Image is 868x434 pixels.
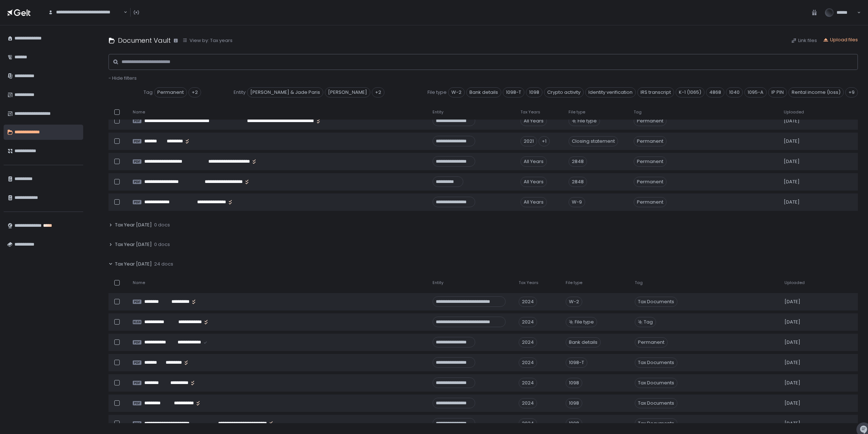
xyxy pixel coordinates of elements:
span: - Hide filters [109,75,137,82]
span: 24 docs [154,261,173,267]
div: 2024 [519,317,537,327]
span: 1040 [726,87,743,97]
button: Link files [791,37,817,44]
div: 2024 [519,358,537,368]
div: 1098 [566,398,582,408]
span: Tax Years [520,109,540,115]
div: 1098-T [566,358,587,368]
span: Permanent [634,157,667,167]
span: Rental income (loss) [788,87,844,97]
span: File type [569,109,585,115]
span: [PERSON_NAME] [325,87,370,97]
span: Tax Years [519,280,539,285]
span: 1098-T [503,87,524,97]
div: All Years [520,197,547,207]
span: K-1 (1065) [676,87,705,97]
span: Tax Documents [635,297,677,307]
span: [PERSON_NAME] & Jade Paris [247,87,323,97]
div: +9 [845,87,858,97]
span: File type [566,280,582,285]
span: [DATE] [784,380,800,386]
div: All Years [520,177,547,187]
div: W-2 [566,297,582,307]
span: Tax Documents [635,378,677,388]
span: [DATE] [784,299,800,305]
span: IRS transcript [637,87,674,97]
div: W-9 [569,197,585,207]
div: All Years [520,157,547,167]
div: 2024 [519,398,537,408]
div: 2024 [519,337,537,347]
span: Entity [433,280,443,285]
span: [DATE] [784,138,800,145]
div: +2 [188,87,201,97]
span: 0 docs [154,241,170,248]
span: Uploaded [784,109,804,115]
span: [DATE] [784,339,800,346]
span: IP PIN [768,87,787,97]
div: +2 [372,87,384,97]
div: Bank details [566,337,601,347]
span: File type [578,118,597,124]
span: Tax Documents [635,358,677,368]
button: Upload files [823,37,858,43]
span: Entity [433,109,443,115]
span: Permanent [635,337,668,347]
div: +1 [539,136,550,146]
span: Entity [234,89,246,96]
span: Permanent [634,197,667,207]
span: [DATE] [784,400,800,406]
div: All Years [520,116,547,126]
span: W-2 [448,87,465,97]
span: Tax Year [DATE] [115,241,152,248]
span: Bank details [466,87,501,97]
button: - Hide filters [109,75,137,82]
span: [DATE] [784,199,800,205]
span: [DATE] [784,158,800,165]
span: Permanent [634,136,667,146]
span: Permanent [634,177,667,187]
span: [DATE] [784,359,800,366]
span: Tax Documents [635,398,677,408]
span: Tax Year [DATE] [115,222,152,228]
span: Tag [635,280,643,285]
span: 1095-A [744,87,767,97]
div: 2848 [569,157,587,167]
span: Tag [144,89,153,96]
span: Tax Documents [635,418,677,429]
div: 2021 [520,136,537,146]
span: [DATE] [784,118,800,124]
span: Permanent [634,116,667,126]
span: Tax Year [DATE] [115,261,152,267]
div: 2024 [519,418,537,429]
h1: Document Vault [118,36,171,45]
button: View by: Tax years [182,37,233,44]
div: 1098 [566,378,582,388]
span: [DATE] [784,420,800,427]
span: 4868 [706,87,724,97]
span: [DATE] [784,319,800,325]
div: Closing statement [569,136,618,146]
div: 2024 [519,297,537,307]
div: 1098 [566,418,582,429]
span: Uploaded [784,280,805,285]
span: File type [427,89,447,96]
div: 2848 [569,177,587,187]
span: Name [133,109,145,115]
span: Identity verification [585,87,636,97]
span: 0 docs [154,222,170,228]
span: Tag [644,319,653,325]
div: Search for option [43,5,127,20]
span: File type [575,319,594,325]
span: Crypto activity [544,87,584,97]
span: Permanent [154,87,187,97]
input: Search for option [123,9,123,16]
div: 2024 [519,378,537,388]
span: 1098 [526,87,542,97]
span: Tag [634,109,642,115]
span: Name [133,280,145,285]
span: [DATE] [784,179,800,185]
